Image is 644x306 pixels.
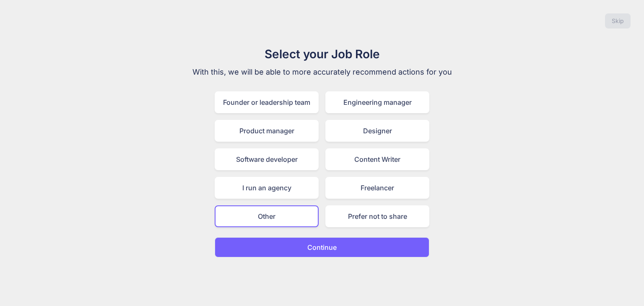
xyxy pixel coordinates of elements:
[215,205,319,227] div: Other
[325,177,429,199] div: Freelancer
[325,91,429,113] div: Engineering manager
[181,66,463,78] p: With this, we will be able to more accurately recommend actions for you
[181,45,463,63] h1: Select your Job Role
[325,205,429,227] div: Prefer not to share
[215,120,319,142] div: Product manager
[215,237,429,257] button: Continue
[215,148,319,170] div: Software developer
[605,13,631,29] button: Skip
[325,148,429,170] div: Content Writer
[325,120,429,142] div: Designer
[215,177,319,199] div: I run an agency
[215,91,319,113] div: Founder or leadership team
[307,242,337,252] p: Continue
